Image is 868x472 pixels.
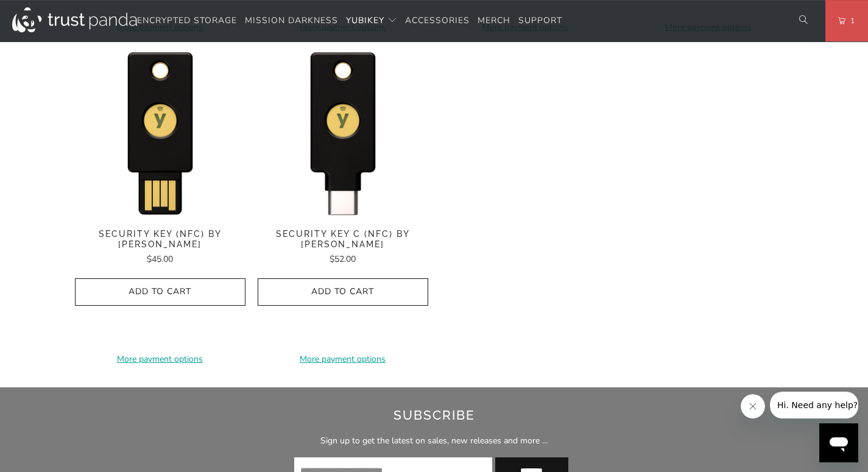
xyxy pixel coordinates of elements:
span: YubiKey [346,15,384,26]
button: Add to Cart [75,278,245,306]
a: Encrypted Storage [137,7,237,35]
iframe: Close message [741,394,765,418]
span: $52.00 [330,253,356,265]
summary: YubiKey [346,7,397,35]
span: Support [518,15,562,26]
iframe: Message from company [770,392,858,418]
span: Add to Cart [270,287,415,297]
a: More payment options [258,353,428,366]
a: Security Key C (NFC) by [PERSON_NAME] $52.00 [258,229,428,266]
a: Mission Darkness [245,7,338,35]
button: Add to Cart [258,278,428,306]
img: Security Key C (NFC) by Yubico - Trust Panda [258,46,428,217]
span: Security Key (NFC) by [PERSON_NAME] [75,229,245,250]
a: Security Key (NFC) by [PERSON_NAME] $45.00 [75,229,245,266]
span: Encrypted Storage [137,15,237,26]
span: 1 [845,14,855,27]
a: Merch [478,7,510,35]
span: Merch [478,15,510,26]
img: Trust Panda Australia [12,7,137,32]
span: Add to Cart [88,287,233,297]
a: More payment options [75,353,245,366]
nav: Translation missing: en.navigation.header.main_nav [137,7,562,35]
span: Security Key C (NFC) by [PERSON_NAME] [258,229,428,250]
a: Security Key C (NFC) by Yubico - Trust Panda Security Key C (NFC) by Yubico - Trust Panda [258,46,428,217]
iframe: Button to launch messaging window [819,423,858,462]
p: Sign up to get the latest on sales, new releases and more … [181,434,687,448]
span: Mission Darkness [245,15,338,26]
h2: Subscribe [181,406,687,425]
a: Security Key (NFC) by Yubico - Trust Panda Security Key (NFC) by Yubico - Trust Panda [75,46,245,217]
a: Accessories [405,7,470,35]
a: Support [518,7,562,35]
span: $45.00 [147,253,173,265]
img: Security Key (NFC) by Yubico - Trust Panda [75,46,245,217]
span: Accessories [405,15,470,26]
